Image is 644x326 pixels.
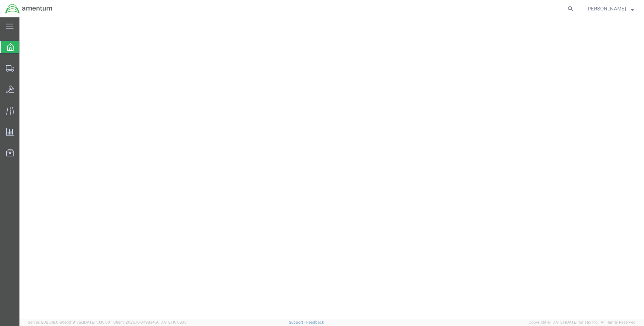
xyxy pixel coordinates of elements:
[529,319,636,325] span: Copyright © [DATE]-[DATE] Agistix Inc., All Rights Reserved
[19,17,644,319] iframe: FS Legacy Container
[83,320,110,324] span: [DATE] 10:10:00
[306,320,324,324] a: Feedback
[28,320,110,324] span: Server: 2025.18.0-a0edd1917ac
[586,5,626,13] span: Brian Marquez
[586,5,634,13] button: [PERSON_NAME]
[289,320,306,324] a: Support
[160,320,187,324] span: [DATE] 10:06:13
[113,320,187,324] span: Client: 2025.18.0-198a450
[5,3,53,14] img: logo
